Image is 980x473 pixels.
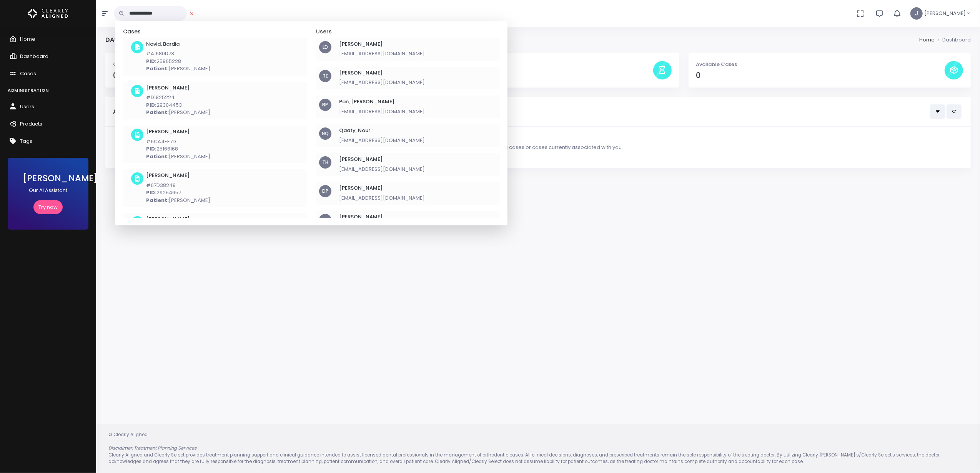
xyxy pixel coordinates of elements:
[146,216,210,222] h6: [PERSON_NAME]
[146,189,156,196] b: PID:
[23,173,73,184] h3: [PERSON_NAME]
[146,189,210,197] p: 29254657
[20,35,35,43] span: Home
[319,185,331,197] div: DP
[113,108,930,115] h5: Assigned Cases
[319,99,331,111] div: BP
[20,53,48,60] span: Dashboard
[23,187,73,194] p: Our AI Assistant
[146,145,156,152] b: PID:
[146,58,156,65] b: PID:
[123,28,307,35] h5: Cases
[404,71,653,80] h4: 0
[146,138,210,146] p: #6CA4EE7D
[146,65,210,73] p: [PERSON_NAME]
[910,7,923,20] span: J
[118,28,504,218] div: scrollable content
[924,10,966,17] span: [PERSON_NAME]
[146,58,210,65] p: 25965228
[146,50,210,58] p: #A1680D73
[919,36,935,44] li: Home
[339,185,425,191] h6: [PERSON_NAME]
[105,36,144,43] h4: Dashboard
[146,153,210,160] p: [PERSON_NAME]
[146,109,210,116] p: [PERSON_NAME]
[319,127,331,140] div: NQ
[20,137,32,145] span: Tags
[20,120,42,127] span: Products
[339,137,425,144] p: [EMAIL_ADDRESS][DOMAIN_NAME]
[404,61,653,68] p: Pending Cases
[113,61,361,68] p: Completed Cases
[146,85,210,91] h6: [PERSON_NAME]
[28,5,68,21] img: Logo Horizontal
[339,194,425,202] p: [EMAIL_ADDRESS][DOMAIN_NAME]
[113,134,963,160] div: There are no pending cases or cases currently associated with you.
[339,41,425,47] h6: [PERSON_NAME]
[146,101,210,109] p: 29304453
[113,71,361,80] h4: 0
[339,99,425,105] h6: Pan, [PERSON_NAME]
[146,172,210,179] h6: [PERSON_NAME]
[319,70,331,82] div: TE
[146,65,169,72] b: Patient:
[696,61,945,68] p: Available Cases
[146,153,169,160] b: Patient:
[319,41,331,53] div: LD
[339,50,425,58] p: [EMAIL_ADDRESS][DOMAIN_NAME]
[319,214,331,226] div: KT
[339,214,466,220] h6: [PERSON_NAME]
[146,41,210,47] h6: Navid, Bardia
[146,145,210,153] p: 25166168
[339,79,425,86] p: [EMAIL_ADDRESS][DOMAIN_NAME]
[146,101,156,109] b: PID:
[696,71,945,80] h4: 0
[146,197,169,204] b: Patient:
[20,103,34,110] span: Users
[33,200,63,214] a: Try now
[101,432,975,465] div: © Clearly Aligned Clearly Aligned and Clearly Select provides treatment planning support and clin...
[146,129,210,135] h6: [PERSON_NAME]
[339,156,425,162] h6: [PERSON_NAME]
[108,445,196,451] em: Disclaimer: Treatment Planning Services
[935,36,971,44] li: Dashboard
[319,156,331,169] div: TH
[146,197,210,204] p: [PERSON_NAME]
[20,70,36,77] span: Cases
[146,109,169,116] b: Patient:
[339,127,425,134] h6: Qaaty, Nour
[339,165,425,173] p: [EMAIL_ADDRESS][DOMAIN_NAME]
[339,70,425,76] h6: [PERSON_NAME]
[146,182,210,189] p: #67D38249
[339,108,425,116] p: [EMAIL_ADDRESS][DOMAIN_NAME]
[146,94,210,101] p: #D1825224
[316,28,500,35] h5: Users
